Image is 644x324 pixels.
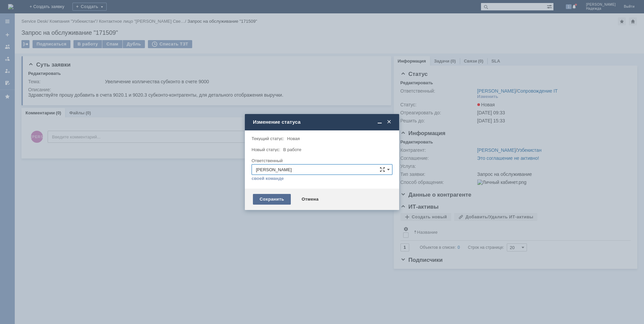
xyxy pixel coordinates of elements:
label: Текущий статус: [252,136,284,141]
span: Новая [287,136,300,141]
div: Ответственный [252,158,391,163]
span: Сложная форма [380,167,385,172]
span: Свернуть (Ctrl + M) [376,119,383,125]
span: Закрыть [386,119,392,125]
div: Изменение статуса [253,119,392,125]
span: В работе [283,147,301,152]
label: Новый статус: [252,147,280,152]
a: своей команде [252,176,284,181]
